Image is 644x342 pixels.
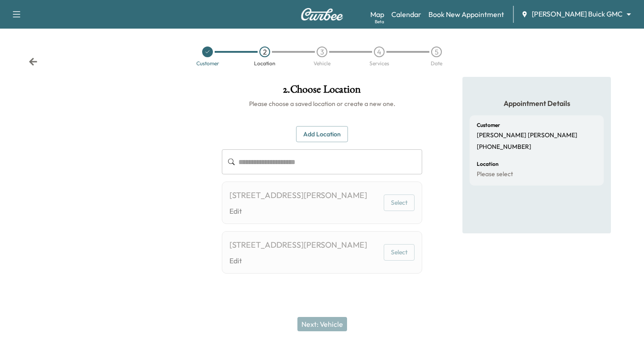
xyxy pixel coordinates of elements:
[391,9,421,20] a: Calendar
[301,8,343,21] img: Curbee Logo
[229,206,367,216] a: Edit
[428,9,504,20] a: Book New Appointment
[254,61,275,66] div: Location
[196,61,219,66] div: Customer
[477,122,500,128] h6: Customer
[222,99,422,108] h6: Please choose a saved location or create a new one.
[317,46,327,57] div: 3
[296,126,348,143] button: Add Location
[375,18,384,25] div: Beta
[369,61,389,66] div: Services
[532,9,623,19] span: [PERSON_NAME] Buick GMC
[222,84,422,99] h1: 2 . Choose Location
[314,61,330,66] div: Vehicle
[431,46,442,57] div: 5
[29,57,38,66] div: Back
[229,255,367,266] a: Edit
[477,143,531,151] p: [PHONE_NUMBER]
[431,61,442,66] div: Date
[477,170,513,178] p: Please select
[229,239,367,251] div: [STREET_ADDRESS][PERSON_NAME]
[259,46,270,57] div: 2
[384,194,415,211] button: Select
[370,9,384,20] a: MapBeta
[470,98,604,108] h5: Appointment Details
[477,131,577,139] p: [PERSON_NAME] [PERSON_NAME]
[229,189,367,202] div: [STREET_ADDRESS][PERSON_NAME]
[374,46,385,57] div: 4
[384,244,415,261] button: Select
[477,161,499,167] h6: Location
